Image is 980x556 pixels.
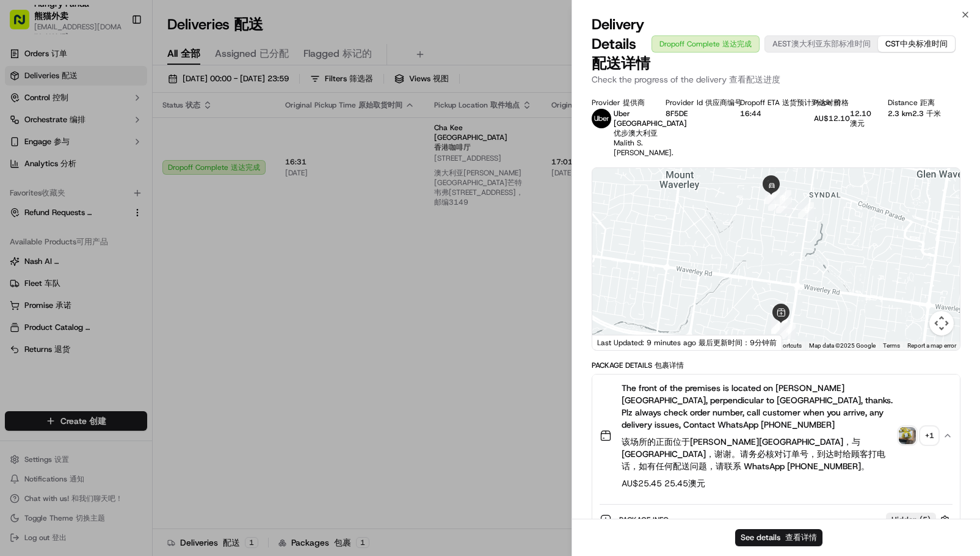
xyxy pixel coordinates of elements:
[666,109,688,119] button: 8F5DE
[907,342,956,349] a: Report a map error
[886,512,953,527] button: Hidden (5)
[101,222,106,232] span: •
[614,148,673,158] span: [PERSON_NAME].
[729,74,780,85] span: 查看配送进度
[878,36,955,52] button: CST
[592,109,611,128] img: uber-new-logo.jpeg
[115,273,196,285] span: API Documentation
[103,274,113,284] div: 💻
[40,189,45,199] span: •
[12,117,34,139] img: 1736555255976-a54dd68f-1ca7-489b-9aae-adbdc363a1c4
[814,98,868,108] div: Price
[809,342,876,349] span: Map data ©2025 Google
[785,532,817,543] span: 查看详情
[12,159,82,169] div: Past conversations
[86,302,148,312] a: Powered byPylon
[921,427,938,444] div: + 1
[782,98,841,108] span: 送货预计到达时间
[699,338,777,348] span: 最后更新时间：9分钟前
[764,188,780,204] div: 9
[12,12,37,37] img: Nash
[592,360,960,370] div: Package Details
[771,318,787,334] div: 3
[740,98,794,108] div: Dropoff ETA
[622,382,894,477] span: The front of the premises is located on [PERSON_NAME][GEOGRAPHIC_DATA], perpendicular to [GEOGRAP...
[12,274,22,284] div: 📗
[55,117,200,129] div: Start new chat
[899,427,916,444] img: photo_proof_of_pickup image
[592,54,650,73] span: 配送详情
[814,109,868,128] div: AU$12.10
[24,273,93,285] span: Knowledge Base
[791,38,871,49] span: 澳大利亚东部标准时间
[12,211,32,230] img: Asif Zaman Khan
[38,222,99,232] span: [PERSON_NAME]
[899,427,938,444] button: photo_proof_of_pickup image+1
[705,98,742,108] span: 供应商编号
[765,36,878,52] button: AEST
[189,156,222,171] button: See all
[655,360,684,370] span: 包裹详情
[834,98,849,108] span: 价格
[592,73,960,86] p: Check the progress of the delivery
[666,98,720,108] div: Provider Id
[740,109,794,119] div: 16:44
[47,189,76,199] span: 9月17日
[888,98,941,108] div: Distance
[664,478,705,489] span: 25.45澳元
[929,311,954,335] button: Map camera controls
[900,38,948,49] span: 中央标准时间
[26,117,48,139] img: 8016278978528_b943e370aa5ada12b00a_72.png
[592,375,960,497] button: The front of the premises is located on [PERSON_NAME][GEOGRAPHIC_DATA], perpendicular to [GEOGRAP...
[623,98,645,108] span: 提供商
[122,303,148,312] span: Pylon
[24,223,34,233] img: 1736555255976-a54dd68f-1ca7-489b-9aae-adbdc363a1c4
[798,202,814,218] div: 5
[920,98,935,108] span: 距离
[622,477,894,489] span: AU$25.45
[55,129,168,139] div: We're available if you need us!
[98,268,201,290] a: 💻API Documentation
[619,515,671,525] span: Package Info
[208,120,222,135] button: Start new chat
[7,268,98,290] a: 📗Knowledge Base
[595,334,636,350] img: Google
[614,109,687,138] p: Uber [GEOGRAPHIC_DATA]
[108,222,137,232] span: 8月27日
[883,342,900,349] a: Terms (opens in new tab)
[592,335,782,350] div: Last Updated: 9 minutes ago
[912,109,941,119] span: 2.3 千米
[614,138,673,158] span: Malith S.
[32,79,220,92] input: Got a question? Start typing here...
[888,109,941,119] div: 2.3 km
[735,529,822,546] button: See details 查看详情
[891,514,931,525] span: Hidden ( 5 )
[592,98,646,108] div: Provider
[622,436,885,472] span: 该场所的正面位于[PERSON_NAME][GEOGRAPHIC_DATA]，与[GEOGRAPHIC_DATA]，谢谢。请务必核对订单号，到达时给顾客打电话，如有任何配送问题，请联系 What...
[775,190,791,206] div: 8
[592,15,652,73] span: Delivery Details
[614,128,658,138] span: 优步澳大利亚
[595,334,636,350] a: Open this area in Google Maps (opens a new window)
[12,49,222,68] p: Welcome 👋
[850,109,871,128] span: 12.10澳元
[780,323,796,339] div: 4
